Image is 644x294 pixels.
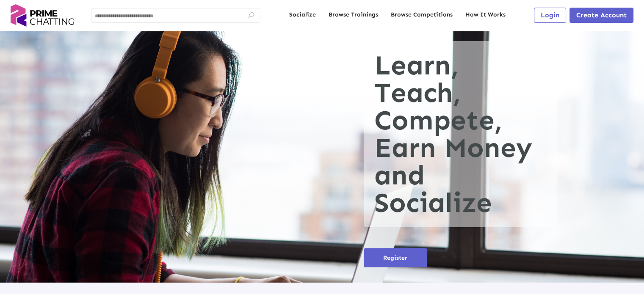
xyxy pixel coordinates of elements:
a: Socialize [289,11,316,19]
a: Browse Competitions [391,11,453,19]
h1: Learn, Teach, Compete, Earn Money and Socialize [364,41,557,227]
a: How It Works [465,11,506,19]
span: Create Account [576,11,627,19]
span: Register [383,254,407,261]
a: Browse Trainings [329,11,378,19]
img: logo [11,4,74,27]
button: Login [534,8,566,23]
button: Create Account [569,8,633,23]
button: Register [364,248,427,267]
span: Login [541,11,559,19]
